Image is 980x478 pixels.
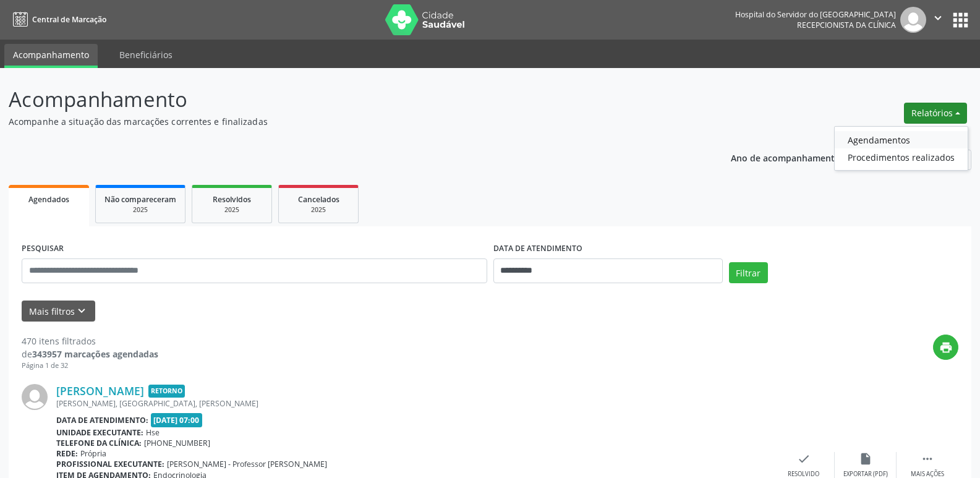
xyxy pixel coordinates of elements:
[22,335,158,348] div: 470 itens filtrados
[151,413,203,427] span: [DATE] 07:00
[32,14,106,25] span: Central de Marcação
[939,341,953,354] i: print
[735,9,896,20] div: Hospital do Servidor do [GEOGRAPHIC_DATA]
[797,452,811,466] i: check
[904,103,967,124] button: Relatórios
[493,239,582,258] label: DATA DE ATENDIMENTO
[22,348,158,361] div: de
[835,131,968,148] a: Agendamentos
[797,20,896,30] span: Recepcionista da clínica
[56,384,144,398] a: [PERSON_NAME]
[148,385,185,398] span: Retorno
[22,361,158,371] div: Página 1 de 32
[288,205,349,215] div: 2025
[926,7,950,33] button: 
[729,262,768,283] button: Filtrar
[4,44,98,68] a: Acompanhamento
[731,150,840,165] p: Ano de acompanhamento
[32,348,158,360] strong: 343957 marcações agendadas
[834,126,968,171] ul: Relatórios
[201,205,263,215] div: 2025
[9,9,106,30] a: Central de Marcação
[104,194,176,205] span: Não compareceram
[900,7,926,33] img: img
[56,438,142,448] b: Telefone da clínica:
[22,384,48,410] img: img
[111,44,181,66] a: Beneficiários
[146,427,160,438] span: Hse
[22,239,64,258] label: PESQUISAR
[56,459,164,469] b: Profissional executante:
[298,194,339,205] span: Cancelados
[22,301,95,322] button: Mais filtroskeyboard_arrow_down
[859,452,872,466] i: insert_drive_file
[56,415,148,425] b: Data de atendimento:
[56,448,78,459] b: Rede:
[167,459,327,469] span: [PERSON_NAME] - Professor [PERSON_NAME]
[950,9,971,31] button: apps
[56,398,773,409] div: [PERSON_NAME], [GEOGRAPHIC_DATA], [PERSON_NAME]
[921,452,934,466] i: 
[28,194,69,205] span: Agendados
[56,427,143,438] b: Unidade executante:
[9,84,683,115] p: Acompanhamento
[213,194,251,205] span: Resolvidos
[104,205,176,215] div: 2025
[933,335,958,360] button: print
[9,115,683,128] p: Acompanhe a situação das marcações correntes e finalizadas
[75,304,88,318] i: keyboard_arrow_down
[144,438,210,448] span: [PHONE_NUMBER]
[931,11,945,25] i: 
[835,148,968,166] a: Procedimentos realizados
[80,448,106,459] span: Própria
